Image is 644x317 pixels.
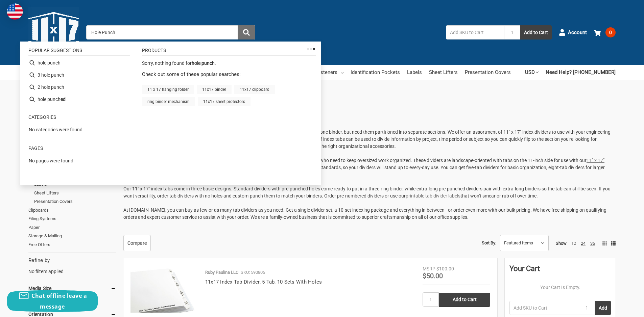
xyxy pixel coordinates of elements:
a: Identification Pockets [351,65,400,80]
a: Fasteners [315,65,343,80]
span: No categories were found [29,127,82,132]
p: Choose from a variety of [PERSON_NAME] 11" x 17" index tab divider packages for businesses who ne... [123,157,616,178]
li: hole punched [26,93,133,105]
p: At [DOMAIN_NAME], you can buy as few or as many tab dividers as you need. Get a single divider se... [123,207,616,221]
a: Presentation Covers [465,65,511,80]
a: 11x17 binder [197,85,232,94]
p: Index tab dividers are an excellent accessory for when you want to put a lot of documents into on... [123,129,616,150]
img: 11x17 Index Tab Divider, 5 Tab, 10 Sets With Holes [130,265,198,312]
span: No pages were found [29,158,73,163]
input: Add SKU to Cart [509,301,579,315]
h5: Media Size [28,284,116,292]
p: Our 11" x 17" index tabs come in three basic designs. Standard dividers with pre-punched holes co... [123,185,616,200]
iframe: Google Customer Reviews [588,299,644,317]
a: 24 [581,241,586,246]
span: $100.00 [436,266,454,271]
a: Free Offers [28,240,116,249]
div: Check out some of these popular searches: [142,71,313,106]
a: Need Help? [PHONE_NUMBER] [546,65,616,80]
p: SKU: 590805 [241,269,265,276]
a: Sheet Lifters [34,189,116,197]
img: 11x17.com [28,7,79,58]
input: Add SKU to Cart [446,25,504,39]
a: printable tab divider labels [406,193,460,199]
li: Categories [28,115,130,122]
a: 36 [590,241,595,246]
a: 12 [571,241,576,246]
li: hole punch [26,57,133,69]
a: 11x17 sheet protectors [198,97,251,106]
a: Account [559,24,587,41]
span: Chat offline leave a message [31,292,87,310]
div: No filters applied [28,257,116,275]
div: Your Cart [509,263,611,279]
a: 0 [594,24,616,41]
span: $50.00 [423,272,443,280]
span: Account [568,29,587,36]
div: MSRP [423,265,435,272]
a: Filing Systems [28,214,116,223]
span: 0 [605,27,616,37]
a: 11x17 clipboard [234,85,275,94]
a: Storage & Mailing [28,232,116,240]
a: ring binder mechanism [142,97,195,106]
a: Paper [28,223,116,232]
a: 11x17 Index Tab Divider, 5 Tab, 10 Sets With Holes [205,279,322,285]
a: See all products [142,115,313,123]
a: Clipboards [28,206,116,215]
b: ed [61,96,66,103]
a: Presentation Covers [34,197,116,206]
a: Sheet Lifters [429,65,458,80]
img: duty and tax information for United States [7,3,23,20]
input: Add to Cart [439,293,490,307]
button: Add to Cart [520,25,552,39]
a: Compare [123,235,151,251]
p: Ruby Paulina LLC [205,269,238,276]
b: hole punch [192,60,215,66]
button: Chat offline leave a message [7,290,98,312]
div: Sorry, nothing found for . [142,60,313,71]
label: Sort By: [482,238,496,248]
li: Products [142,48,316,55]
div: Instant Search Results [20,42,321,185]
a: 11 x 17 hanging folder [142,85,194,94]
a: USD [525,65,539,80]
li: Pages [28,146,130,153]
span: Show [556,241,567,246]
li: 2 hole punch [26,81,133,93]
li: Popular suggestions [28,48,130,55]
a: Labels [407,65,422,80]
p: Your Cart Is Empty. [509,284,611,291]
li: 3 hole punch [26,69,133,81]
h5: Refine by [28,257,116,264]
input: Search by keyword, brand or SKU [86,25,255,39]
